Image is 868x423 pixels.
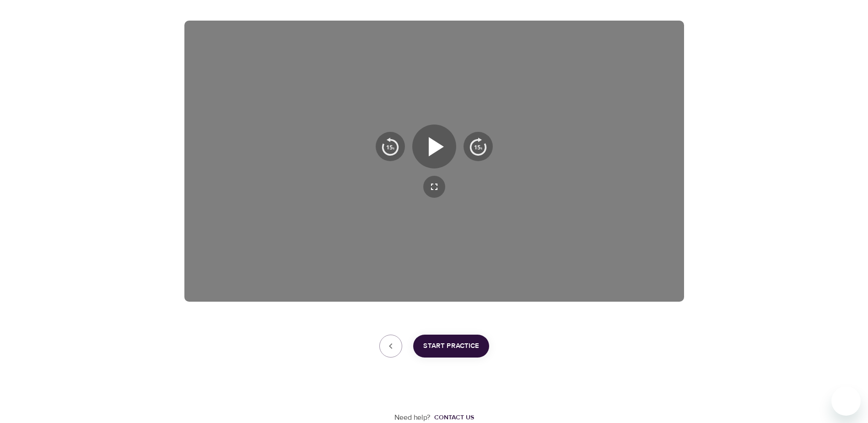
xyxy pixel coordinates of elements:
span: Start Practice [423,340,479,352]
img: 15s_prev.svg [381,137,399,156]
div: Contact us [434,413,474,422]
p: Need help? [394,412,431,423]
img: 15s_next.svg [469,137,487,156]
a: Contact us [431,413,474,422]
button: Start Practice [413,335,489,358]
iframe: Button to launch messaging window [831,386,861,416]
